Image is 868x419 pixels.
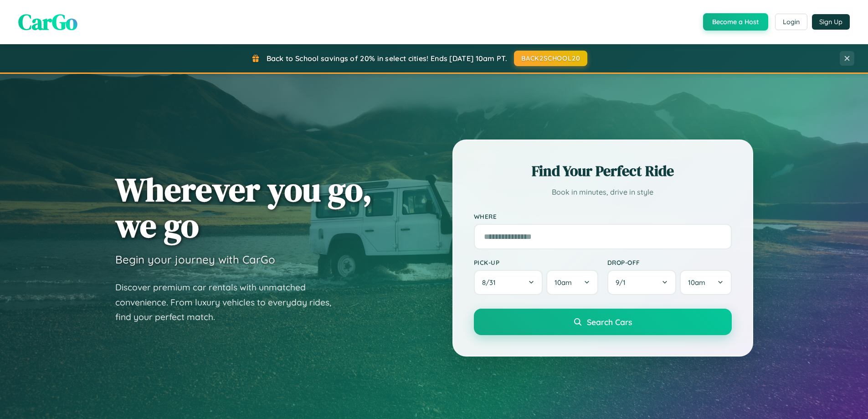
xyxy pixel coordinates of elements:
label: Where [474,212,732,220]
h3: Begin your journey with CarGo [115,253,275,266]
p: Book in minutes, drive in style [474,186,732,199]
button: Become a Host [703,13,768,31]
button: 9/1 [607,270,677,295]
span: 10am [555,278,572,287]
span: CarGo [18,7,77,37]
span: 9 / 1 [616,278,630,287]
button: Sign Up [812,14,850,30]
span: Back to School savings of 20% in select cities! Ends [DATE] 10am PT. [267,54,507,63]
h1: Wherever you go, we go [115,171,372,243]
p: Discover premium car rentals with unmatched convenience. From luxury vehicles to everyday rides, ... [115,280,343,325]
label: Drop-off [607,259,732,266]
button: BACK2SCHOOL20 [514,51,587,66]
button: 10am [546,270,598,295]
span: Search Cars [587,317,632,327]
span: 10am [688,278,705,287]
button: Search Cars [474,309,732,335]
span: 8 / 31 [482,278,500,287]
button: Login [775,14,807,30]
button: 10am [680,270,731,295]
label: Pick-up [474,259,598,266]
button: 8/31 [474,270,543,295]
h2: Find Your Perfect Ride [474,161,732,181]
